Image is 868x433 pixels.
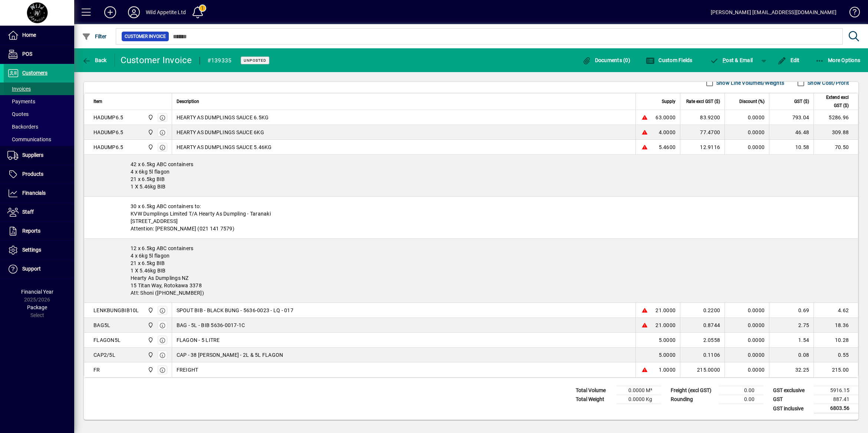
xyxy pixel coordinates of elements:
[815,57,861,63] span: More Options
[769,110,813,125] td: 793.04
[177,366,198,374] span: FREIGHT
[93,143,123,151] div: HADUMP6.5
[776,54,802,67] button: Edit
[146,321,154,329] span: Wild Appetite Ltd
[93,351,115,359] div: CAP2/5L
[177,351,283,359] span: CAP - 38 [PERSON_NAME] - 2L & 5L FLAGON
[818,93,849,110] span: Extend excl GST ($)
[4,184,74,203] a: Financials
[21,289,53,295] span: Financial Year
[769,348,813,362] td: 0.08
[4,26,74,45] a: Home
[74,54,115,67] app-page-header-button: Back
[685,366,720,374] div: 215.0000
[146,6,186,18] div: Wild Appetite Ltd
[813,333,858,348] td: 10.28
[22,190,46,196] span: Financials
[93,366,100,374] div: FR
[93,97,102,106] span: Item
[659,351,676,359] span: 5.0000
[813,125,858,140] td: 309.88
[711,6,836,18] div: [PERSON_NAME] [EMAIL_ADDRESS][DOMAIN_NAME]
[813,362,858,377] td: 215.00
[814,386,858,395] td: 5916.15
[724,110,769,125] td: 0.0000
[724,125,769,140] td: 0.0000
[7,136,51,142] span: Communications
[813,54,862,67] button: More Options
[724,348,769,362] td: 0.0000
[80,54,109,67] button: Back
[27,304,47,310] span: Package
[177,321,245,329] span: BAG - 5L - BIB 5636-0017-1C
[244,58,266,63] span: Unposted
[82,57,107,63] span: Back
[813,348,858,362] td: 0.55
[685,143,720,151] div: 12.9116
[814,395,858,404] td: 887.41
[4,95,74,108] a: Payments
[813,318,858,333] td: 18.36
[769,404,814,413] td: GST inclusive
[146,351,154,359] span: Wild Appetite Ltd
[719,395,763,404] td: 0.00
[813,303,858,318] td: 4.62
[667,395,719,404] td: Rounding
[7,111,29,117] span: Quotes
[177,336,220,344] span: FLAGON - 5 LITRE
[724,333,769,348] td: 0.0000
[769,386,814,395] td: GST exclusive
[685,114,720,121] div: 83.9200
[177,307,293,314] span: SPOUT BIB - BLACK BUNG - 5636-0023 - LQ - 017
[685,129,720,136] div: 77.4700
[659,366,676,374] span: 1.0000
[146,143,154,151] span: Wild Appetite Ltd
[98,6,122,19] button: Add
[659,143,676,151] span: 5.4600
[655,307,675,314] span: 21.0000
[724,318,769,333] td: 0.0000
[84,155,858,196] div: 42 x 6.5kg ABC containers 4 x 6kg 5l flagon 21 x 6.5kg BIB 1 X 5.46kg BIB
[22,32,36,38] span: Home
[706,54,757,67] button: Post & Email
[710,57,753,63] span: ost & Email
[572,395,617,404] td: Total Weight
[93,114,123,121] div: HADUMP6.5
[715,79,784,87] label: Show Line Volumes/Weights
[7,86,31,92] span: Invoices
[125,33,166,40] span: Customer Invoice
[662,97,675,106] span: Supply
[146,113,154,122] span: Wild Appetite Ltd
[4,241,74,259] a: Settings
[93,129,123,136] div: HADUMP6.5
[177,114,269,121] span: HEARTY AS DUMPLINGS SAUCE 6.5KG
[4,45,74,64] a: POS
[22,171,43,177] span: Products
[724,362,769,377] td: 0.0000
[814,404,858,413] td: 6803.56
[769,333,813,348] td: 1.54
[724,303,769,318] td: 0.0000
[723,57,726,63] span: P
[686,97,720,106] span: Rate excl GST ($)
[22,209,34,215] span: Staff
[769,303,813,318] td: 0.69
[84,197,858,238] div: 30 x 6.5kg ABC containers to: KVW Dumplings Limited T/A Hearty As Dumpling - Taranaki [STREET_ADD...
[122,6,146,19] button: Profile
[82,33,107,39] span: Filter
[4,146,74,165] a: Suppliers
[582,57,630,63] span: Documents (0)
[22,152,43,158] span: Suppliers
[813,110,858,125] td: 5286.96
[22,51,32,57] span: POS
[177,143,272,151] span: HEARTY AS DUMPLINGS SAUCE 5.46KG
[4,120,74,133] a: Backorders
[646,57,693,63] span: Custom Fields
[844,1,859,26] a: Knowledge Base
[177,97,199,106] span: Description
[769,125,813,140] td: 46.48
[659,336,676,344] span: 5.0000
[580,54,632,67] button: Documents (0)
[146,306,154,314] span: Wild Appetite Ltd
[769,362,813,377] td: 32.25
